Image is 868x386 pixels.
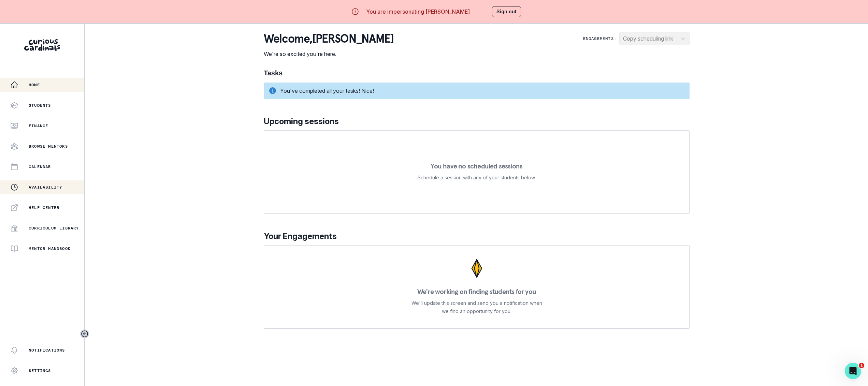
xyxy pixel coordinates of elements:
[264,115,690,128] p: Upcoming sessions
[29,82,40,88] p: Home
[859,363,864,368] span: 1
[492,6,521,17] button: Sign out
[29,103,51,108] p: Students
[431,163,522,169] p: You have no scheduled sessions
[264,230,690,242] p: Your Engagements
[29,205,59,210] p: Help Center
[264,69,690,77] h1: Tasks
[417,288,536,295] p: We're working on finding students for you
[29,164,51,169] p: Calendar
[366,8,470,16] p: You are impersonating [PERSON_NAME]
[418,174,536,182] p: Schedule a session with any of your students below.
[845,363,861,379] iframe: Intercom live chat
[264,83,690,99] div: You've completed all your tasks! Nice!
[29,347,65,353] p: Notifications
[583,36,617,41] p: Engagements:
[411,299,542,315] p: We'll update this screen and send you a notification when we find an opportunity for you.
[24,39,60,51] img: Curious Cardinals Logo
[29,368,51,373] p: Settings
[29,144,68,149] p: Browse Mentors
[264,50,393,58] p: We're so excited you're here.
[29,184,62,190] p: Availability
[29,246,71,251] p: Mentor Handbook
[264,32,393,46] p: Welcome , [PERSON_NAME]
[29,123,48,129] p: Finance
[80,329,89,338] button: Toggle sidebar
[29,225,79,231] p: Curriculum Library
